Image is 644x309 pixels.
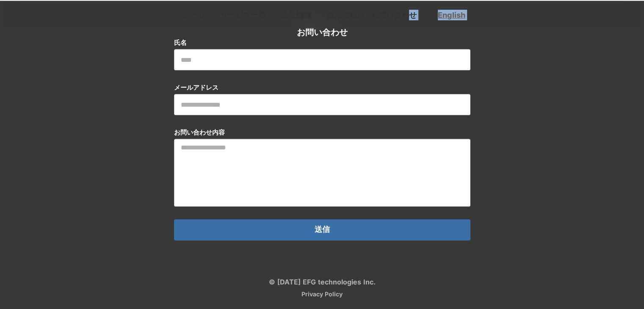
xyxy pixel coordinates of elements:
a: ホーム [179,8,208,22]
p: 送信 [315,226,330,234]
p: 採用情報 [323,8,358,22]
a: 会社情報 [278,8,315,22]
button: 送信 [174,219,470,240]
p: 氏名 [174,38,187,47]
p: メールアドレス [174,83,218,92]
p: © [DATE] EFG technologies Inc. [269,279,376,285]
a: English [438,10,465,20]
a: サービス一覧 [217,8,269,22]
a: お問い合わせ [368,8,420,22]
a: Privacy Policy [301,291,343,297]
h2: お問い合わせ [297,26,348,38]
a: 採用情報 [323,8,368,22]
p: お問い合わせ内容 [174,128,225,137]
